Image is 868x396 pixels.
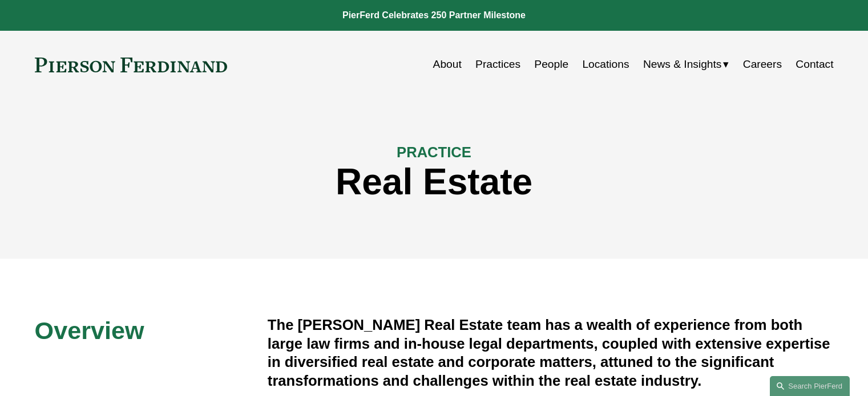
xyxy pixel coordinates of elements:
[643,54,729,75] a: folder dropdown
[770,376,850,396] a: Search this site
[643,55,722,75] span: News & Insights
[743,54,782,75] a: Careers
[35,317,144,344] span: Overview
[268,316,834,390] h4: The [PERSON_NAME] Real Estate team has a wealth of experience from both large law firms and in-ho...
[475,54,520,75] a: Practices
[397,144,471,160] span: PRACTICE
[796,54,833,75] a: Contact
[35,161,834,203] h1: Real Estate
[433,54,462,75] a: About
[582,54,629,75] a: Locations
[534,54,568,75] a: People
